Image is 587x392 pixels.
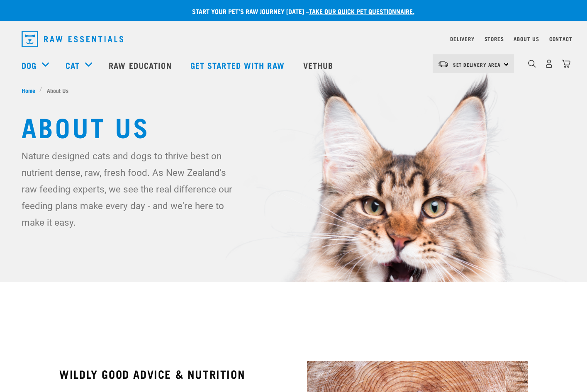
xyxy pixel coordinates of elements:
img: Raw Essentials Logo [22,31,123,47]
nav: breadcrumbs [22,86,566,95]
span: Set Delivery Area [453,63,501,66]
img: home-icon@2x.png [562,59,570,68]
a: Home [22,86,40,95]
a: Stores [485,37,504,40]
p: Nature designed cats and dogs to thrive best on nutrient dense, raw, fresh food. As New Zealand's... [22,148,239,231]
nav: dropdown navigation [15,27,572,51]
a: About Us [514,37,539,40]
a: Get started with Raw [182,49,295,82]
a: Raw Education [100,49,182,82]
a: take our quick pet questionnaire. [309,9,414,13]
h1: About Us [22,111,566,141]
img: home-icon-1@2x.png [528,60,536,68]
a: Contact [549,37,572,40]
img: van-moving.png [438,60,449,68]
a: Delivery [450,37,474,40]
span: Home [22,86,35,95]
h3: WILDLY GOOD ADVICE & NUTRITION [59,368,280,380]
a: Vethub [295,49,344,82]
img: user.png [545,59,553,68]
a: Cat [66,59,80,71]
a: Dog [22,59,37,71]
